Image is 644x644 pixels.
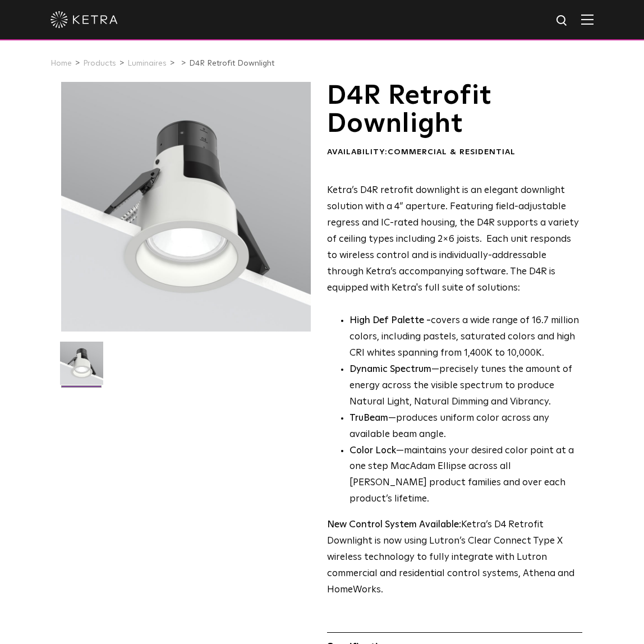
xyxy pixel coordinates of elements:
img: search icon [555,14,569,28]
img: D4R Retrofit Downlight [60,342,103,393]
p: Ketra’s D4 Retrofit Downlight is now using Lutron’s Clear Connect Type X wireless technology to f... [327,517,582,598]
strong: Dynamic Spectrum [349,365,431,374]
a: Home [50,59,72,67]
img: ketra-logo-2019-white [50,11,118,28]
a: D4R Retrofit Downlight [189,59,274,67]
li: —produces uniform color across any available beam angle. [349,411,582,443]
li: —precisely tunes the amount of energy across the visible spectrum to produce Natural Light, Natur... [349,362,582,411]
strong: TruBeam [349,413,388,423]
strong: New Control System Available: [327,520,461,530]
span: Commercial & Residential [388,148,516,156]
a: Luminaires [127,59,167,67]
li: —maintains your desired color point at a one step MacAdam Ellipse across all [PERSON_NAME] produc... [349,443,582,508]
strong: High Def Palette - [349,316,431,325]
img: Hamburger%20Nav.svg [581,14,594,25]
div: Availability: [327,147,582,158]
p: Ketra’s D4R retrofit downlight is an elegant downlight solution with a 4” aperture. Featuring fie... [327,183,582,296]
strong: Color Lock [349,446,396,456]
p: covers a wide range of 16.7 million colors, including pastels, saturated colors and high CRI whit... [349,313,582,362]
h1: D4R Retrofit Downlight [327,82,582,139]
a: Products [83,59,116,67]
